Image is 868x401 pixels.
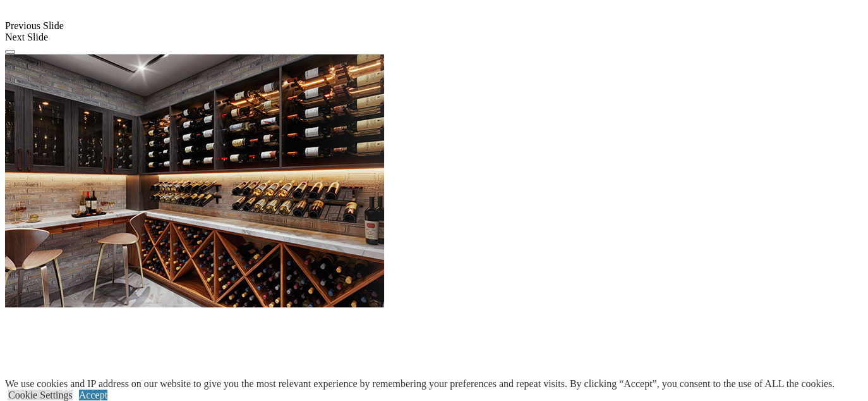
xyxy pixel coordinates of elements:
[79,390,107,400] a: Accept
[5,378,835,390] div: We use cookies and IP address on our website to give you the most relevant experience by remember...
[5,54,384,307] img: Banner for mobile view
[8,390,73,400] a: Cookie Settings
[5,20,863,32] div: Previous Slide
[5,32,863,43] div: Next Slide
[5,50,15,54] button: Click here to pause slide show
